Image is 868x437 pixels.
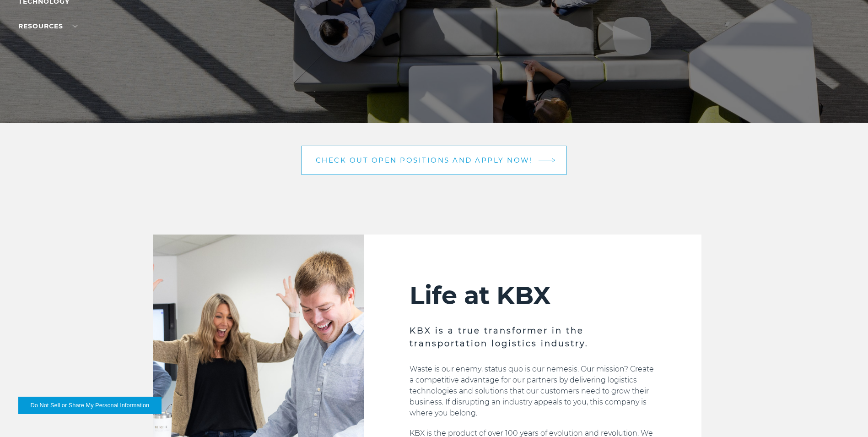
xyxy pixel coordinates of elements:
h2: Life at KBX [410,280,656,311]
img: arrow [552,158,555,163]
button: Do Not Sell or Share My Personal Information [18,397,162,414]
a: RESOURCES [18,22,78,30]
a: Check out open positions and apply now! arrow arrow [302,146,567,175]
p: Waste is our enemy; status quo is our nemesis. Our mission? Create a competitive advantage for ou... [410,364,656,419]
h3: KBX is a true transformer in the transportation logistics industry. [410,324,656,350]
span: Check out open positions and apply now! [316,157,533,164]
iframe: Chat Widget [822,393,868,437]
